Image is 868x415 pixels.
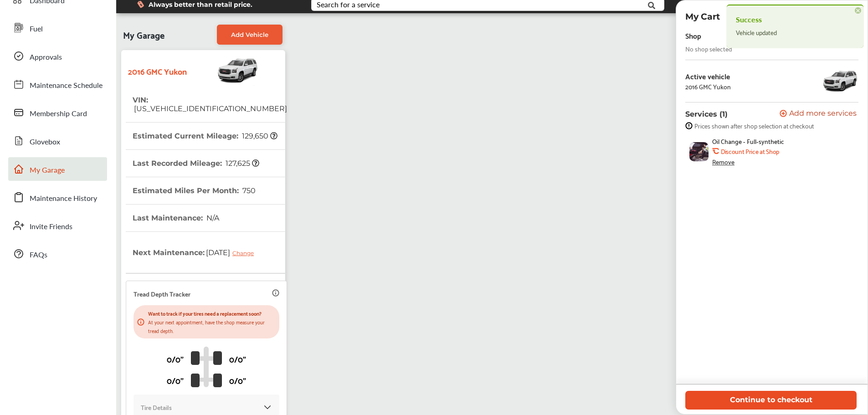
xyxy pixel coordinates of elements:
[231,31,268,38] span: Add Vehicle
[721,148,779,155] b: Discount Price at Shop
[30,164,65,176] span: My Garage
[133,232,261,273] th: Next Maintenance :
[8,16,107,40] a: Fuel
[712,138,784,145] span: Oil Change - Full-synthetic
[128,64,187,78] strong: 2016 GMC Yukon
[689,142,709,161] img: oil-change-thumb.jpg
[133,123,277,149] th: Estimated Current Mileage :
[148,318,276,335] p: At your next appointment, have the shop measure your tread depth.
[8,101,107,124] a: Membership Card
[685,110,728,118] p: Services (1)
[685,72,731,80] div: Active vehicle
[133,205,219,231] th: Last Maintenance :
[134,288,190,299] p: Tread Depth Tracker
[8,185,107,209] a: Maintenance History
[241,186,256,195] span: 750
[712,158,734,165] div: Remove
[685,11,720,22] p: My Cart
[167,373,184,387] p: 0/0"
[8,214,107,237] a: Invite Friends
[736,27,854,39] div: Vehicle updated
[685,122,693,129] img: info-strock.ef5ea3fe.svg
[229,373,246,387] p: 0/0"
[30,193,97,205] span: Maintenance History
[685,391,857,410] button: Continue to checkout
[789,110,857,118] span: Add more services
[141,402,172,412] p: Tire Details
[133,177,256,204] th: Estimated Miles Per Month :
[8,242,107,266] a: FAQs
[685,45,732,52] div: No shop selected
[133,150,259,177] th: Last Recorded Mileage :
[133,87,287,122] th: VIN :
[205,214,219,222] span: N/A
[8,157,107,181] a: My Garage
[317,1,380,8] div: Search for a service
[822,67,858,95] img: 10695_st0640_046.jpg
[137,0,144,8] img: dollor_label_vector.a70140d1.svg
[187,55,259,87] img: Vehicle
[229,352,246,366] p: 0/0"
[148,309,276,318] p: Want to track if your tires need a replacement soon?
[30,136,60,148] span: Glovebox
[30,51,62,63] span: Approvals
[855,7,861,14] span: ×
[780,110,858,118] a: Add more services
[30,80,103,92] span: Maintenance Schedule
[694,122,814,129] span: Prices shown after shop selection at checkout
[30,249,47,261] span: FAQs
[685,29,701,41] div: Shop
[30,23,43,35] span: Fuel
[232,250,258,256] div: Change
[685,83,731,90] div: 2016 GMC Yukon
[8,72,107,96] a: Maintenance Schedule
[241,132,277,140] span: 129,650
[133,104,287,113] span: [US_VEHICLE_IDENTIFICATION_NUMBER]
[780,110,857,118] button: Add more services
[736,12,854,27] h4: Success
[30,108,87,120] span: Membership Card
[30,221,72,233] span: Invite Friends
[263,403,272,412] img: KOKaJQAAAABJRU5ErkJggg==
[217,25,282,45] a: Add Vehicle
[224,159,259,168] span: 127,625
[205,241,261,264] span: [DATE]
[191,346,222,387] img: tire_track_logo.b900bcbc.svg
[8,129,107,153] a: Glovebox
[167,352,184,366] p: 0/0"
[149,1,252,8] span: Always better than retail price.
[123,25,164,45] span: My Garage
[8,44,107,68] a: Approvals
